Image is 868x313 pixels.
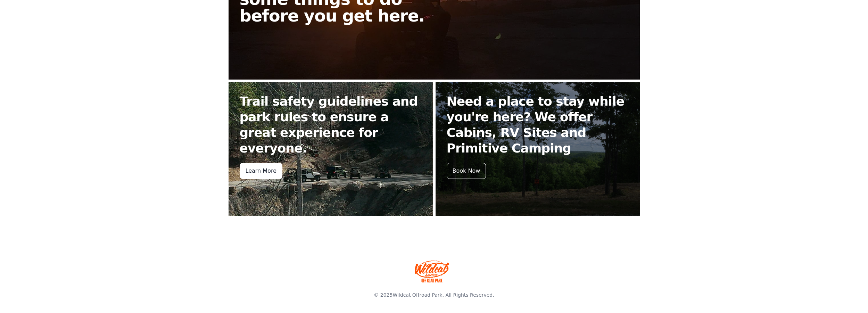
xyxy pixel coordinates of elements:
[447,163,486,179] div: Book Now
[240,93,422,156] h2: Trail safety guidelines and park rules to ensure a great experience for everyone.
[229,82,433,216] a: Trail safety guidelines and park rules to ensure a great experience for everyone. Learn More
[240,163,282,179] div: Learn More
[392,292,442,298] a: Wildcat Offroad Park
[447,93,629,156] h2: Need a place to stay while you're here? We offer Cabins, RV Sites and Primitive Camping
[436,82,640,216] a: Need a place to stay while you're here? We offer Cabins, RV Sites and Primitive Camping Book Now
[415,260,449,282] img: Wildcat Offroad park
[374,292,494,298] span: © 2025 . All Rights Reserved.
